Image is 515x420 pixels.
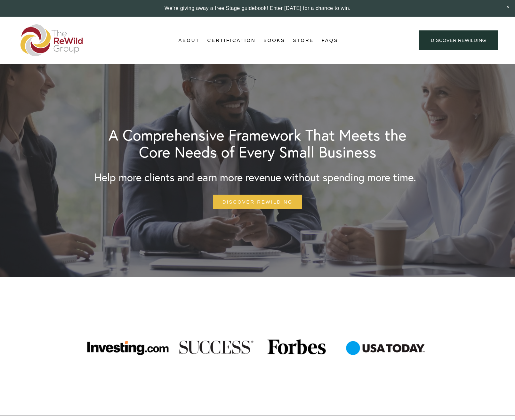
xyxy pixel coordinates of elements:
h3: Help more clients and earn more revenue without spending more time. [94,172,416,183]
a: About [178,36,199,45]
a: Discover ReWilding [419,30,498,51]
a: Books [263,36,285,45]
a: FAQs [322,36,338,45]
a: Discover Rewilding [213,195,302,209]
a: Certification [207,36,256,45]
h1: A Comprehensive Framework That Meets the Core Needs of Every Small Business [94,126,421,161]
img: The ReWild Group [20,24,83,56]
a: Store [293,36,314,45]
